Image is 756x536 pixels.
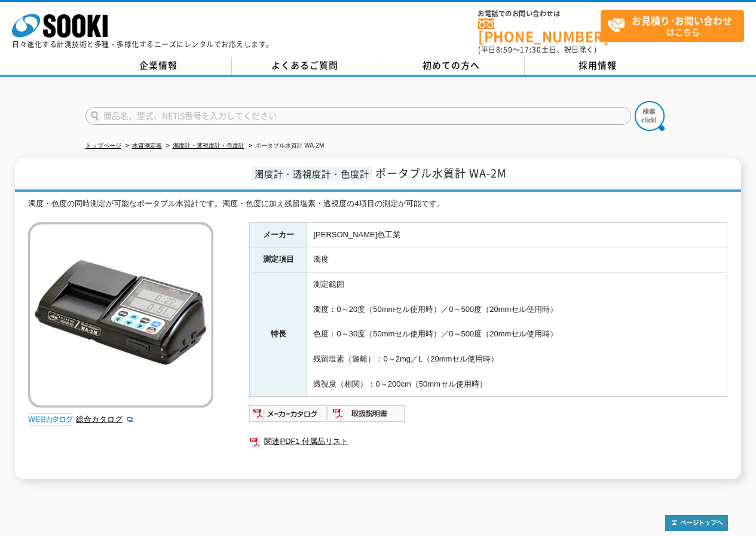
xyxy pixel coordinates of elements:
td: 測定範囲 濁度：0～20度（50mmセル使用時）／0～500度（20mmセル使用時） 色度：0～30度（50mmセル使用時）／0～500度（20mmセル使用時） 残留塩素（遊離）：0～2mg／L... [307,272,727,397]
a: 関連PDF1 付属品リスト [249,434,727,449]
span: (平日 ～ 土日、祝日除く) [478,44,596,55]
span: 濁度計・透視度計・色度計 [252,167,372,180]
td: [PERSON_NAME]色工業 [307,222,727,247]
strong: お見積り･お問い合わせ [632,13,732,27]
td: 濁度 [307,247,727,272]
a: お見積り･お問い合わせはこちら [601,10,744,42]
a: トップページ [85,142,121,149]
div: 濁度・色度の同時測定が可能なポータブル水質計です。濁度・色度に加え残留塩素・透視度の4項目の測定が可能です。 [28,198,727,210]
th: 特長 [250,272,307,397]
a: 取扱説明書 [328,412,406,421]
a: [PHONE_NUMBER] [478,19,601,43]
span: はこちら [607,11,743,41]
th: メーカー [250,222,307,247]
a: メーカーカタログ [249,412,328,421]
th: 測定項目 [250,247,307,272]
span: 初めての方へ [423,59,480,72]
a: 総合カタログ [76,415,134,424]
a: 初めての方へ [378,57,525,75]
a: 企業情報 [85,57,232,75]
input: 商品名、型式、NETIS番号を入力してください [85,107,631,125]
img: ポータブル水質計 WA-2M [28,222,213,408]
p: 日々進化する計測技術と多種・多様化するニーズにレンタルでお応えします。 [12,41,274,48]
a: 採用情報 [525,57,671,75]
a: 濁度計・透視度計・色度計 [173,142,244,149]
img: btn_search.png [635,101,665,131]
a: 水質測定器 [132,142,162,149]
a: よくあるご質問 [232,57,378,75]
img: 取扱説明書 [328,404,406,423]
span: 17:30 [520,44,541,55]
img: メーカーカタログ [249,404,328,423]
li: ポータブル水質計 WA-2M [246,140,325,152]
img: webカタログ [28,414,73,425]
span: 8:50 [496,44,513,55]
img: トップページへ [665,515,728,531]
span: ポータブル水質計 WA-2M [375,165,507,181]
span: お電話でのお問い合わせは [478,10,601,17]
